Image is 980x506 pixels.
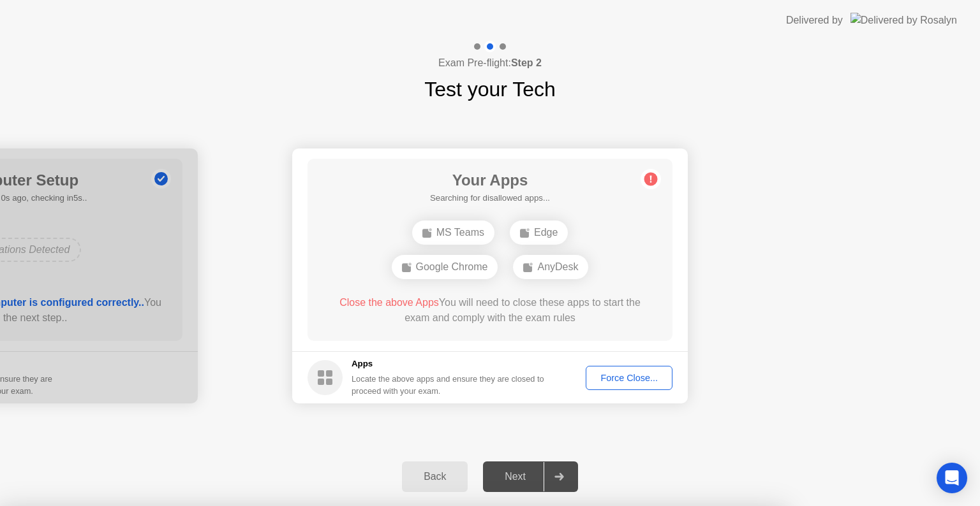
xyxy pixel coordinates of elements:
[352,373,545,397] div: Locate the above apps and ensure they are closed to proceed with your exam.
[406,471,464,482] div: Back
[511,57,542,68] b: Step 2
[786,13,843,28] div: Delivered by
[430,192,550,205] h5: Searching for disallowed apps...
[430,169,550,192] h1: Your Apps
[392,255,498,279] div: Google Chrome
[487,471,544,482] div: Next
[513,255,588,279] div: AnyDesk
[937,463,967,493] div: Open Intercom Messenger
[510,220,568,245] div: Edge
[438,55,542,71] h4: Exam Pre-flight:
[850,13,957,27] img: Delivered by Rosalyn
[424,74,556,105] h1: Test your Tech
[339,297,439,308] span: Close the above Apps
[326,295,655,326] div: You will need to close these apps to start the exam and comply with the exam rules
[352,358,545,370] h5: Apps
[590,373,668,383] div: Force Close...
[412,220,494,245] div: MS Teams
